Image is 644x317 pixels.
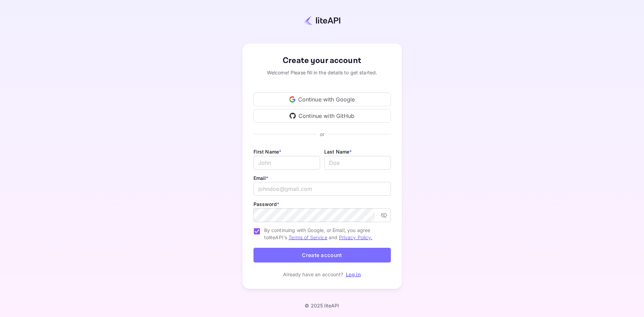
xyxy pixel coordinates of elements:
[253,93,391,106] div: Continue with Google
[283,271,343,278] p: Already have an account?
[346,271,361,277] a: Log in
[339,234,372,240] a: Privacy Policy.
[324,149,352,155] label: Last Name
[253,54,391,67] div: Create your account
[253,69,391,76] div: Welcome! Please fill in the details to get started.
[253,149,282,155] label: First Name
[253,201,279,207] label: Password
[305,303,339,308] p: © 2025 liteAPI
[289,234,327,240] a: Terms of Service
[304,15,340,25] img: liteapi
[264,227,385,241] span: By continuing with Google, or Email, you agree to liteAPI's and
[253,182,391,196] input: johndoe@gmail.com
[253,175,269,181] label: Email
[253,248,391,263] button: Create account
[253,156,320,170] input: John
[378,209,390,221] button: toggle password visibility
[253,109,391,123] div: Continue with GitHub
[324,156,391,170] input: Doe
